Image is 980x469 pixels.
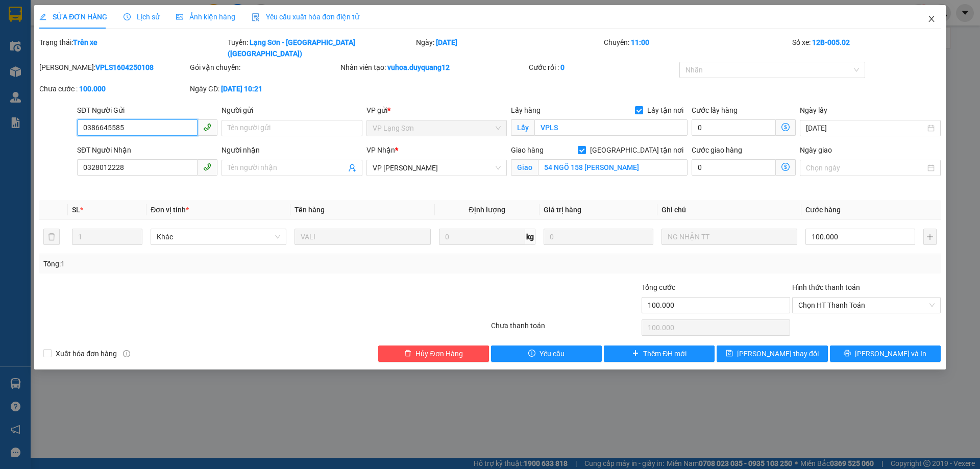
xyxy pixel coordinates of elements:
input: Cước lấy hàng [692,119,776,136]
span: Ảnh kiện hàng [176,13,235,21]
div: Chưa thanh toán [490,320,641,338]
span: Yêu cầu [540,348,565,359]
span: kg [525,229,535,245]
input: Lấy tận nơi [534,119,688,136]
span: Tên hàng [295,206,325,214]
span: info-circle [123,350,130,357]
span: user-add [348,164,356,172]
span: SL [72,206,80,214]
div: VP gửi [366,105,507,116]
b: Trên xe [73,38,97,46]
input: 0 [544,229,653,245]
img: icon [252,13,260,21]
span: Xuất hóa đơn hàng [52,348,121,359]
span: Giao [511,159,538,176]
div: Cước rồi : [529,62,677,73]
span: Khác [157,229,280,244]
label: Ngày lấy [800,106,827,114]
input: Cước giao hàng [692,159,776,176]
div: Người gửi [222,105,362,116]
span: dollar-circle [781,163,790,171]
span: Lấy hàng [511,106,541,114]
b: VPLS1604250108 [95,63,154,71]
label: Hình thức thanh toán [792,283,860,291]
input: Ghi Chú [661,229,797,245]
input: VD: Bàn, Ghế [295,229,430,245]
b: Lạng Sơn - [GEOGRAPHIC_DATA] ([GEOGRAPHIC_DATA]) [228,38,355,58]
div: SĐT Người Gửi [77,105,217,116]
span: plus [632,350,639,358]
b: [DATE] 10:21 [221,85,262,93]
div: Chưa cước : [39,83,188,94]
span: Cước hàng [805,206,841,214]
span: [PERSON_NAME] thay đổi [737,348,819,359]
b: 11:00 [631,38,649,46]
span: Hủy Đơn Hàng [415,348,462,359]
button: save[PERSON_NAME] thay đổi [717,345,827,362]
div: Trạng thái: [38,37,227,59]
span: Giao hàng [511,146,544,154]
span: clock-circle [124,13,131,20]
span: Tổng cước [642,283,675,291]
span: [GEOGRAPHIC_DATA] tận nơi [586,144,688,156]
button: plus [923,229,937,245]
button: Close [917,5,946,34]
button: delete [43,229,60,245]
span: SỬA ĐƠN HÀNG [39,13,107,21]
span: picture [176,13,183,20]
span: Lấy tận nơi [643,105,688,116]
span: Chọn HT Thanh Toán [798,298,935,313]
span: VP Lạng Sơn [373,120,501,136]
div: Ngày GD: [190,83,338,94]
div: Gói vận chuyển: [190,62,338,73]
span: Giá trị hàng [544,206,581,214]
button: printer[PERSON_NAME] và In [830,345,941,362]
b: 0 [560,63,565,71]
span: VP Nhận [366,146,395,154]
div: Người nhận [222,144,362,156]
div: [PERSON_NAME]: [39,62,188,73]
div: Tuyến: [227,37,415,59]
div: Tổng: 1 [43,258,378,269]
span: close [927,15,936,23]
span: delete [404,350,411,358]
span: printer [844,350,851,358]
b: 12B-005.02 [812,38,850,46]
b: [DATE] [436,38,457,46]
span: edit [39,13,46,20]
input: Giao tận nơi [538,159,688,176]
div: Chuyến: [603,37,791,59]
span: VP Minh Khai [373,160,501,176]
div: Ngày: [415,37,603,59]
span: Lấy [511,119,534,136]
label: Cước giao hàng [692,146,742,154]
b: vuhoa.duyquang12 [387,63,450,71]
span: phone [203,123,211,131]
button: deleteHủy Đơn Hàng [378,345,489,362]
input: Ngày giao [806,162,925,174]
span: Yêu cầu xuất hóa đơn điện tử [252,13,359,21]
label: Cước lấy hàng [692,106,738,114]
th: Ghi chú [657,200,801,220]
span: [PERSON_NAME] và In [855,348,926,359]
button: plusThêm ĐH mới [604,345,715,362]
div: Nhân viên tạo: [340,62,527,73]
input: Ngày lấy [806,122,925,134]
label: Ngày giao [800,146,832,154]
span: Thêm ĐH mới [643,348,687,359]
span: exclamation-circle [528,350,535,358]
button: exclamation-circleYêu cầu [491,345,602,362]
span: Định lượng [469,206,505,214]
span: Đơn vị tính [151,206,189,214]
span: dollar-circle [781,123,790,131]
div: Số xe: [791,37,942,59]
span: Lịch sử [124,13,160,21]
span: save [726,350,733,358]
b: 100.000 [79,85,106,93]
span: phone [203,163,211,171]
div: SĐT Người Nhận [77,144,217,156]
